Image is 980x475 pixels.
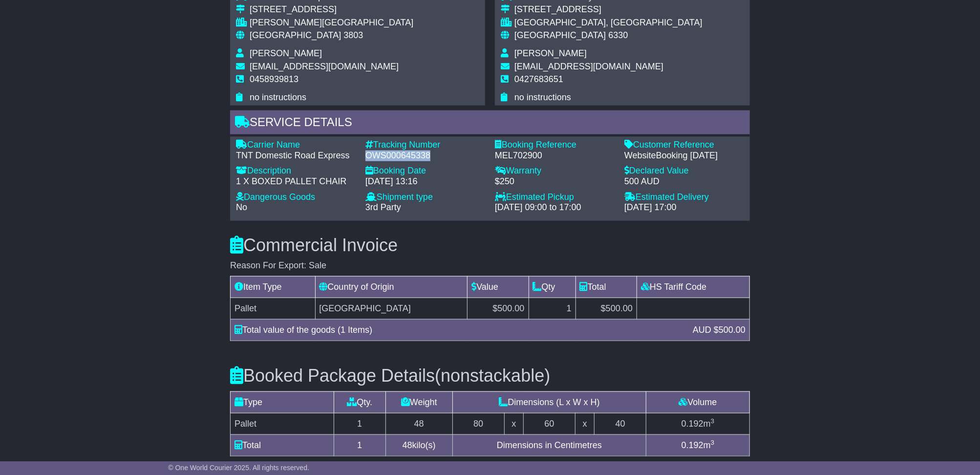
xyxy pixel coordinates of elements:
[624,166,744,176] div: Declared Value
[524,413,575,434] td: 60
[514,4,703,15] div: [STREET_ADDRESS]
[452,413,504,434] td: 80
[452,434,646,456] td: Dimensions in Centimetres
[236,140,356,151] div: Carrier Name
[514,92,571,102] span: no instructions
[529,276,575,298] td: Qty
[365,151,485,161] div: OWS000645338
[231,276,316,298] td: Item Type
[250,48,322,58] span: [PERSON_NAME]
[230,260,750,271] div: Reason For Export: Sale
[236,166,356,176] div: Description
[435,366,550,386] span: (nonstackable)
[230,110,750,137] div: Service Details
[315,298,468,319] td: [GEOGRAPHIC_DATA]
[403,440,412,450] span: 48
[452,391,646,413] td: Dimensions (L x W x H)
[595,413,646,434] td: 40
[514,30,606,40] span: [GEOGRAPHIC_DATA]
[514,62,663,71] span: [EMAIL_ADDRESS][DOMAIN_NAME]
[236,192,356,203] div: Dangerous Goods
[385,391,452,413] td: Weight
[624,176,744,187] div: 500 AUD
[514,18,703,28] div: [GEOGRAPHIC_DATA], [GEOGRAPHIC_DATA]
[504,413,523,434] td: x
[624,202,744,213] div: [DATE] 17:00
[250,30,341,40] span: [GEOGRAPHIC_DATA]
[637,276,749,298] td: HS Tariff Code
[682,440,703,450] span: 0.192
[495,140,615,151] div: Booking Reference
[646,434,750,456] td: m
[688,324,750,337] div: AUD $500.00
[365,176,485,187] div: [DATE] 13:16
[624,192,744,203] div: Estimated Delivery
[231,298,316,319] td: Pallet
[365,140,485,151] div: Tracking Number
[495,202,615,213] div: [DATE] 09:00 to 17:00
[624,151,744,161] div: WebsiteBooking [DATE]
[168,464,309,472] span: © One World Courier 2025. All rights reserved.
[385,434,452,456] td: kilo(s)
[231,391,334,413] td: Type
[495,151,615,161] div: MEL702900
[250,62,399,71] span: [EMAIL_ADDRESS][DOMAIN_NAME]
[682,419,703,429] span: 0.192
[575,298,637,319] td: $500.00
[385,413,452,434] td: 48
[646,413,750,434] td: m
[608,30,628,40] span: 6330
[624,140,744,151] div: Customer Reference
[230,324,688,337] div: Total value of the goods (1 Items)
[315,276,468,298] td: Country of Origin
[250,92,306,102] span: no instructions
[231,434,334,456] td: Total
[711,439,715,446] sup: 3
[514,74,563,84] span: 0427683651
[231,413,334,434] td: Pallet
[529,298,575,319] td: 1
[495,176,615,187] div: $250
[230,236,750,255] h3: Commercial Invoice
[468,298,529,319] td: $500.00
[250,18,413,28] div: [PERSON_NAME][GEOGRAPHIC_DATA]
[230,366,750,386] h3: Booked Package Details
[343,30,363,40] span: 3803
[495,166,615,176] div: Warranty
[236,176,356,187] div: 1 X BOXED PALLET CHAIR
[334,391,385,413] td: Qty.
[334,434,385,456] td: 1
[575,276,637,298] td: Total
[365,202,401,212] span: 3rd Party
[365,192,485,203] div: Shipment type
[514,48,587,58] span: [PERSON_NAME]
[250,74,298,84] span: 0458939813
[468,276,529,298] td: Value
[250,4,413,15] div: [STREET_ADDRESS]
[575,413,594,434] td: x
[236,151,356,161] div: TNT Domestic Road Express
[646,391,750,413] td: Volume
[711,417,715,425] sup: 3
[365,166,485,176] div: Booking Date
[334,413,385,434] td: 1
[236,202,247,212] span: No
[495,192,615,203] div: Estimated Pickup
